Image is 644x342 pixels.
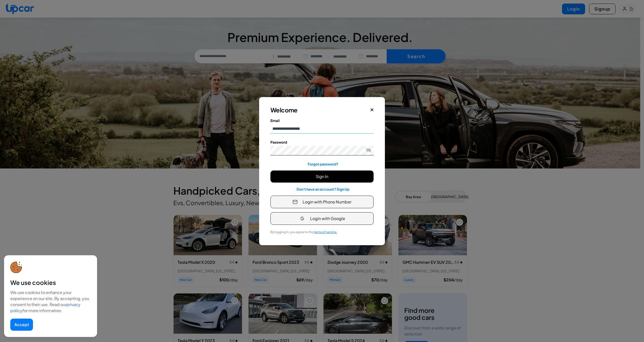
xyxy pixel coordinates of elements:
label: Password [270,140,374,145]
button: Accept [10,319,33,331]
button: Sign In [270,170,374,183]
img: Google Icon [299,216,305,222]
span: Login with Phone Number [303,199,351,205]
h3: Welcome [270,106,298,114]
button: Close [370,108,374,112]
a: Forgot password? [308,162,338,166]
img: Email Icon [293,199,298,204]
label: By logging in, you agree to the [270,230,337,234]
a: Don't have an account? Sign Up [297,187,349,191]
div: We use cookies to enhance your experience on our site. By accepting, you consent to their use. Re... [10,289,91,314]
button: Login with Phone Number [270,196,374,208]
span: terms of service. [314,230,337,234]
label: Email [270,118,374,123]
div: We use cookies [10,278,91,286]
button: Toggle password visibility [366,148,371,153]
button: Login with Google [270,212,374,225]
span: Login with Google [310,216,345,222]
img: cookie-icon.svg [10,262,22,273]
